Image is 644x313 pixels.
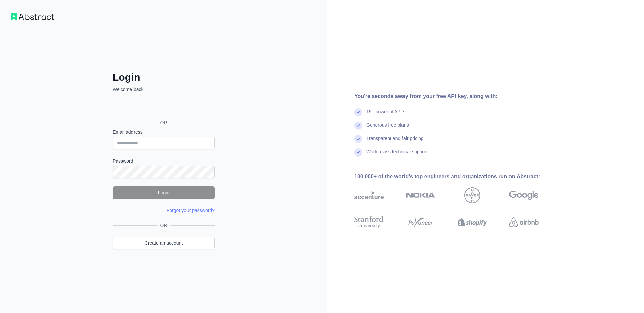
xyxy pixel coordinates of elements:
[11,13,54,20] img: Workflow
[464,187,480,203] img: bayer
[458,215,487,230] img: shopify
[113,129,215,135] label: Email address
[509,215,539,230] img: airbnb
[113,71,215,83] h2: Login
[113,158,215,164] label: Password
[113,186,215,199] button: Login
[113,86,215,93] p: Welcome back
[354,215,384,230] img: stanford university
[354,148,362,156] img: check mark
[155,119,173,126] span: OR
[354,92,560,100] div: You're seconds away from your free API key, along with:
[354,108,362,116] img: check mark
[354,173,560,181] div: 100,000+ of the world's top engineers and organizations run on Abstract:
[354,135,362,143] img: check mark
[354,122,362,130] img: check mark
[366,108,405,122] div: 15+ powerful API's
[354,187,384,203] img: accenture
[406,215,435,230] img: payoneer
[366,148,428,162] div: World-class technical support
[167,208,215,213] a: Forgot your password?
[158,222,170,229] span: OR
[109,100,217,115] iframe: Sign in with Google Button
[406,187,435,203] img: nokia
[509,187,539,203] img: google
[366,122,409,135] div: Generous free plans
[113,237,215,249] a: Create an account
[366,135,424,148] div: Transparent and fair pricing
